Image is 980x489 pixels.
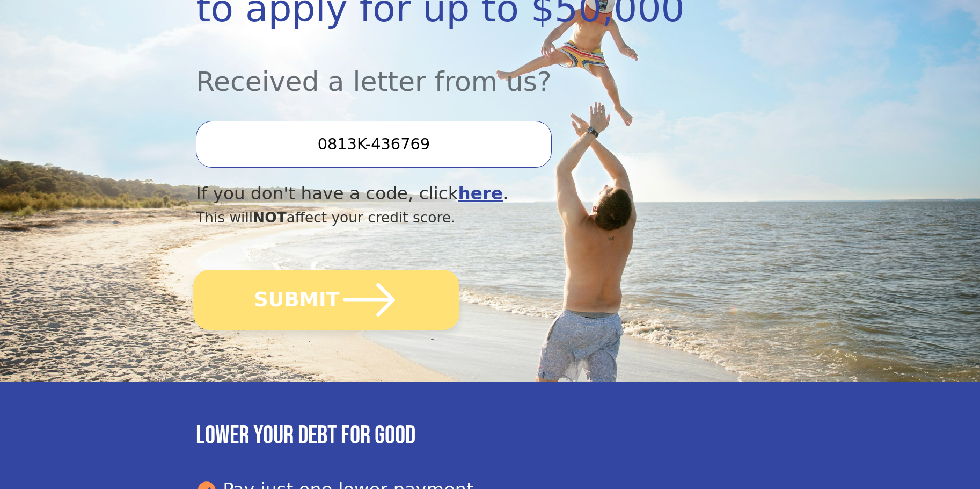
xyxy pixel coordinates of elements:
[196,181,696,207] div: If you don't have a code, click .
[193,270,459,330] button: SUBMIT
[253,209,287,226] span: NOT
[458,183,503,204] a: here
[196,37,696,102] div: Received a letter from us?
[196,207,696,228] div: This will affect your credit score.
[196,420,784,451] h3: Lower your debt for good
[196,121,551,167] input: Enter your Offer Code:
